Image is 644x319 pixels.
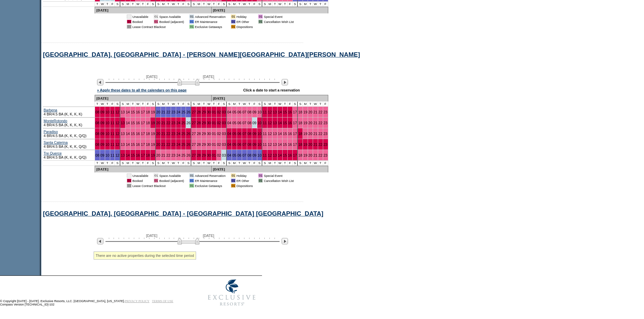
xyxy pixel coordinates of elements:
a: [GEOGRAPHIC_DATA], [GEOGRAPHIC_DATA] - [PERSON_NAME][GEOGRAPHIC_DATA][PERSON_NAME] [43,51,360,58]
a: 17 [293,132,297,136]
a: 16 [136,132,140,136]
a: 08 [247,142,252,147]
a: 04 [227,121,231,125]
a: 11 [263,121,267,125]
a: 13 [273,142,277,147]
a: 01 [212,142,216,147]
a: 15 [131,121,135,125]
a: 25 [182,110,186,114]
a: 09 [253,110,257,114]
a: 20 [156,142,160,147]
td: T [283,2,288,7]
a: 17 [293,142,297,147]
td: F [217,2,222,7]
a: 18 [146,110,150,114]
a: 19 [151,110,155,114]
a: 06 [237,153,241,157]
a: 09 [253,121,257,125]
td: F [146,2,151,7]
a: 19 [151,132,155,136]
a: 10 [258,132,262,136]
td: M [267,2,272,7]
img: Next [282,79,288,85]
a: 30 [207,132,211,136]
a: 01 [212,110,216,114]
a: 18 [146,153,150,157]
a: 22 [318,142,323,147]
a: 18 [298,153,302,157]
td: T [105,2,110,7]
a: 19 [303,132,307,136]
a: 17 [293,121,297,125]
a: [GEOGRAPHIC_DATA], [GEOGRAPHIC_DATA] - [GEOGRAPHIC_DATA] [GEOGRAPHIC_DATA] [43,210,324,217]
a: 03 [222,153,226,157]
a: 08 [247,153,252,157]
a: 16 [288,121,292,125]
a: 14 [278,110,282,114]
a: 11 [111,110,115,114]
a: 23 [171,142,175,147]
a: 13 [273,153,277,157]
td: W [207,2,212,7]
a: 27 [192,153,196,157]
a: 15 [131,153,135,157]
a: 14 [278,142,282,147]
a: 02 [217,121,221,125]
td: S [298,2,303,7]
a: 21 [313,142,317,147]
a: 30 [207,153,211,157]
a: 26 [186,142,190,147]
a: 06 [237,142,241,147]
td: 01 [154,15,158,19]
a: 19 [151,121,155,125]
a: 28 [197,132,201,136]
td: W [100,2,105,7]
td: S [262,2,267,7]
td: S [115,2,120,7]
a: 14 [126,142,130,147]
a: PRIVACY POLICY [125,299,149,303]
a: 22 [166,121,170,125]
a: 08 [95,121,99,125]
a: 06 [237,110,241,114]
a: 26 [186,110,190,114]
a: 16 [136,121,140,125]
td: S [227,2,232,7]
a: 20 [308,153,312,157]
td: M [161,2,166,7]
a: 06 [237,121,241,125]
a: 15 [283,110,287,114]
a: 07 [242,110,246,114]
a: 11 [111,153,115,157]
a: 16 [288,110,292,114]
a: 17 [293,153,297,157]
a: 28 [197,142,201,147]
a: 01 [212,132,216,136]
a: 20 [156,110,160,114]
a: 17 [141,121,145,125]
td: Unavailable [133,15,148,19]
td: 01 [189,15,194,19]
a: 06 [237,132,241,136]
a: 13 [273,121,277,125]
a: 20 [308,142,312,147]
a: 29 [202,132,206,136]
a: 15 [131,132,135,136]
a: 10 [258,153,262,157]
a: 12 [268,153,272,157]
a: 27 [192,121,196,125]
a: 25 [182,153,186,157]
td: F [252,2,257,7]
a: 18 [298,121,302,125]
td: W [313,2,318,7]
a: 02 [217,153,221,157]
a: 26 [186,153,190,157]
td: Space Available [159,15,184,19]
a: 12 [268,132,272,136]
td: W [171,2,176,7]
img: Exclusive Resorts [201,276,262,310]
a: MonteRotondo [44,119,67,123]
td: S [221,2,227,7]
td: S [293,2,298,7]
a: 23 [324,121,328,125]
